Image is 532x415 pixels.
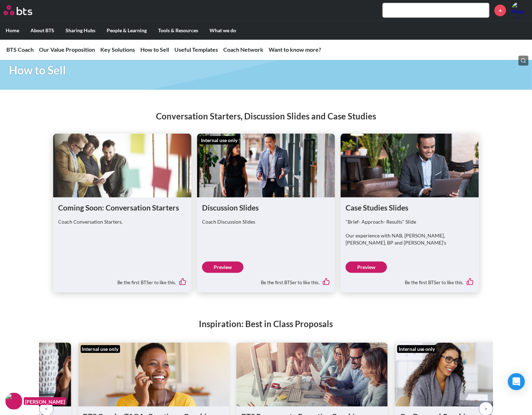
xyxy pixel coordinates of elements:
[58,218,186,225] p: Coach Conversation Starters.
[202,262,243,273] a: Preview
[60,21,101,40] label: Sharing Hubs
[204,21,242,40] label: What we do
[174,46,218,53] a: Useful Templates
[202,202,330,213] h1: Discussion Slides
[346,262,387,273] a: Preview
[4,5,32,15] img: BTS Logo
[5,393,22,410] img: F
[494,5,506,16] a: +
[202,273,330,288] div: Be the first BTSer to like this.
[152,21,204,40] label: Tools & Resources
[101,21,152,40] label: People & Learning
[140,46,169,53] a: How to Sell
[58,202,186,213] h1: Coming Soon: Conversation Starters
[346,232,474,246] p: Our experience with NAB, [PERSON_NAME], [PERSON_NAME], BP and [PERSON_NAME]'s
[511,2,528,19] a: Profile
[100,46,135,53] a: Key Solutions
[4,5,45,15] a: Go home
[24,397,66,405] figcaption: [PERSON_NAME]
[6,46,34,53] a: BTS Coach
[9,62,369,78] h1: How to Sell
[202,218,330,225] p: Coach Discussion Slides
[223,46,263,53] a: Coach Network
[269,46,321,53] a: Want to know more?
[25,21,60,40] label: About BTS
[346,202,474,213] h1: Case Studies Slides
[511,2,528,19] img: Maia Whelan
[397,345,437,353] div: Internal use only
[39,46,95,53] a: Our Value Proposition
[200,136,239,145] div: Internal use only
[80,345,120,353] div: Internal use only
[346,273,474,288] div: Be the first BTSer to like this.
[58,273,186,288] div: Be the first BTSer to like this.
[346,218,474,225] p: "Brief- Approach- Results" Slide
[508,373,525,390] div: Open Intercom Messenger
